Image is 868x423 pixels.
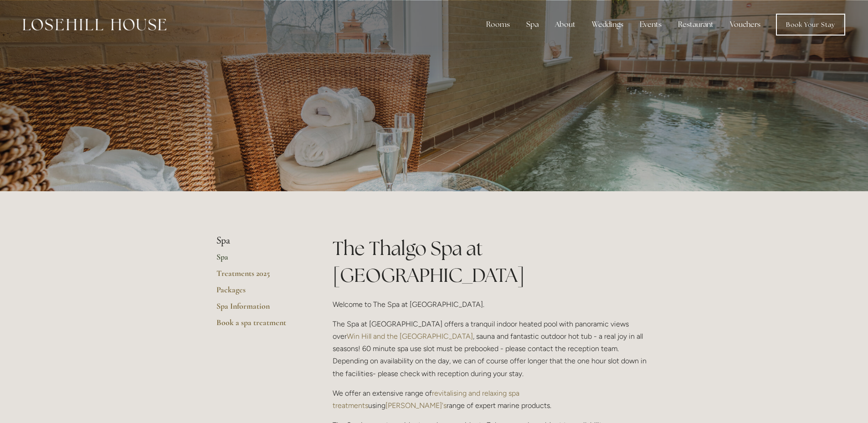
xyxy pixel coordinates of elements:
a: Treatments 2025 [216,268,303,285]
div: Restaurant [671,15,721,34]
li: Spa [216,235,303,247]
p: The Spa at [GEOGRAPHIC_DATA] offers a tranquil indoor heated pool with panoramic views over , sau... [333,318,652,380]
p: Welcome to The Spa at [GEOGRAPHIC_DATA]. [333,298,652,311]
a: Packages [216,285,303,301]
div: About [548,15,583,34]
a: Book a spa treatment [216,317,303,334]
div: Rooms [479,15,517,34]
div: Weddings [585,15,631,34]
a: Vouchers [723,15,768,34]
div: Spa [519,15,546,34]
a: Spa [216,252,303,268]
h1: The Thalgo Spa at [GEOGRAPHIC_DATA] [333,235,652,289]
a: Win Hill and the [GEOGRAPHIC_DATA] [347,332,473,341]
img: Losehill House [23,19,166,31]
div: Events [632,15,669,34]
a: [PERSON_NAME]'s [385,401,447,410]
a: Book Your Stay [776,14,845,36]
a: Spa Information [216,301,303,317]
p: We offer an extensive range of using range of expert marine products. [333,387,652,412]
